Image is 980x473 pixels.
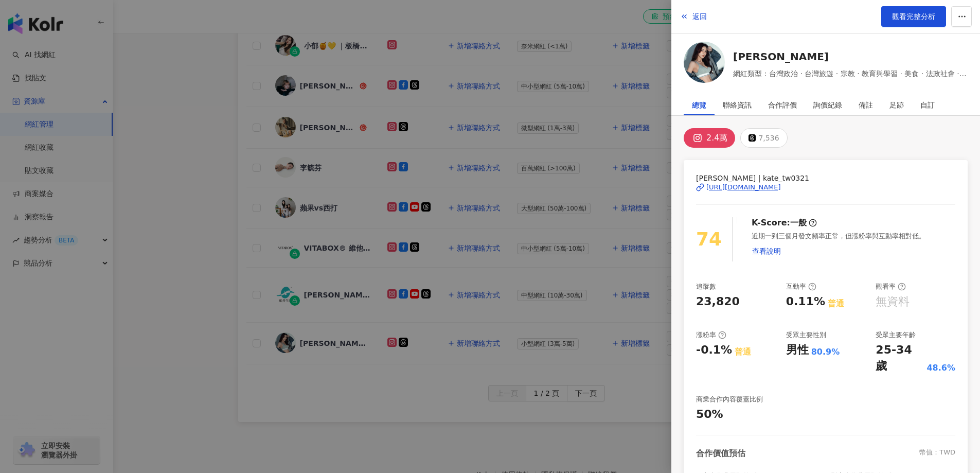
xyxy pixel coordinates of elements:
[786,294,825,310] div: 0.11%
[696,172,955,184] span: [PERSON_NAME] | kate_tw0321
[892,12,935,21] span: 觀看完整分析
[696,448,745,459] div: 合作價值預估
[684,42,725,86] a: KOL Avatar
[692,95,706,115] div: 總覽
[684,128,735,148] button: 2.4萬
[859,95,873,115] div: 備註
[733,68,968,79] span: 網紅類型：台灣政治 · 台灣旅遊 · 宗教 · 教育與學習 · 美食 · 法政社會 · 旅遊
[696,282,716,291] div: 追蹤數
[768,95,797,115] div: 合作評價
[696,407,723,423] div: 50%
[786,342,809,358] div: 男性
[680,6,707,27] button: 返回
[696,183,955,192] a: [URL][DOMAIN_NAME]
[752,247,781,255] span: 查看說明
[790,217,807,229] div: 一般
[920,95,935,115] div: 自訂
[926,362,955,374] div: 48.6%
[889,95,904,115] div: 足跡
[758,131,779,145] div: 7,536
[811,346,840,358] div: 80.9%
[876,294,910,310] div: 無資料
[876,342,924,374] div: 25-34 歲
[919,448,955,459] div: 幣值：TWD
[696,225,722,254] div: 74
[876,330,916,340] div: 受眾主要年齡
[706,131,727,145] div: 2.4萬
[684,42,725,83] img: KOL Avatar
[696,294,740,310] div: 23,820
[813,95,842,115] div: 詢價紀錄
[752,241,781,261] button: 查看說明
[752,217,817,229] div: K-Score :
[786,282,816,291] div: 互動率
[828,298,844,309] div: 普通
[733,49,968,64] a: [PERSON_NAME]
[876,282,906,291] div: 觀看率
[752,232,955,261] div: 近期一到三個月發文頻率正常，但漲粉率與互動率相對低。
[696,330,726,340] div: 漲粉率
[881,6,946,27] a: 觀看完整分析
[696,342,732,358] div: -0.1%
[786,330,826,340] div: 受眾主要性別
[735,346,751,358] div: 普通
[706,183,781,192] div: [URL][DOMAIN_NAME]
[692,12,707,21] span: 返回
[723,95,752,115] div: 聯絡資訊
[696,395,763,404] div: 商業合作內容覆蓋比例
[740,128,787,148] button: 7,536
